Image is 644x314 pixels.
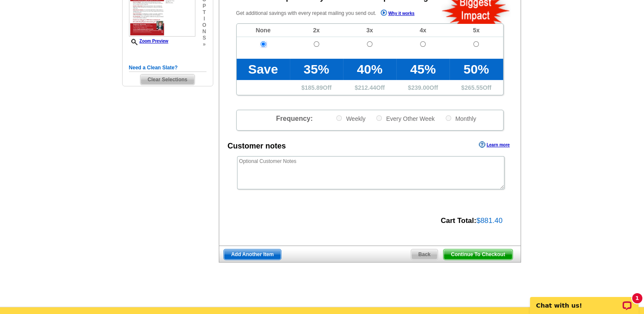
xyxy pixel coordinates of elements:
label: Weekly [335,114,366,123]
span: Clear Selections [140,74,195,85]
span: 265.55 [464,84,483,91]
span: 212.44 [358,84,376,91]
td: $ Off [290,80,343,95]
label: Monthly [445,114,476,123]
td: 3x [343,24,396,37]
a: Learn more [479,141,509,148]
h5: Need a Clean Slate? [129,64,206,72]
span: o [202,22,206,29]
span: Back [411,249,438,260]
td: 4x [396,24,449,37]
td: 2x [290,24,343,37]
div: Customer notes [228,140,286,152]
input: Weekly [336,115,342,121]
a: Why it works [381,9,415,18]
td: None [237,24,290,37]
span: » [202,41,206,48]
input: Every Other Week [376,115,382,121]
a: Back [411,249,438,260]
span: 239.00 [411,84,429,91]
td: 35% [290,59,343,80]
td: $ Off [343,80,396,95]
strong: Cart Total: [441,217,476,225]
td: 5x [449,24,503,37]
span: Add Another Item [224,249,281,260]
td: Save [237,59,290,80]
td: $ Off [396,80,449,95]
a: Zoom Preview [129,39,169,43]
span: Continue To Checkout [444,249,512,260]
iframe: LiveChat chat widget [524,287,644,314]
span: $881.40 [476,217,502,225]
span: s [202,35,206,41]
span: n [202,29,206,35]
span: i [202,16,206,22]
span: t [202,9,206,16]
span: 185.89 [305,84,323,91]
td: 50% [449,59,503,80]
p: Get additional savings with every repeat mailing you send out. [236,9,433,18]
label: Every Other Week [375,114,435,123]
td: $ Off [449,80,503,95]
td: 40% [343,59,396,80]
td: 45% [396,59,449,80]
input: Monthly [446,115,451,121]
span: Frequency: [276,115,312,122]
a: Add Another Item [223,249,281,260]
span: p [202,3,206,9]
